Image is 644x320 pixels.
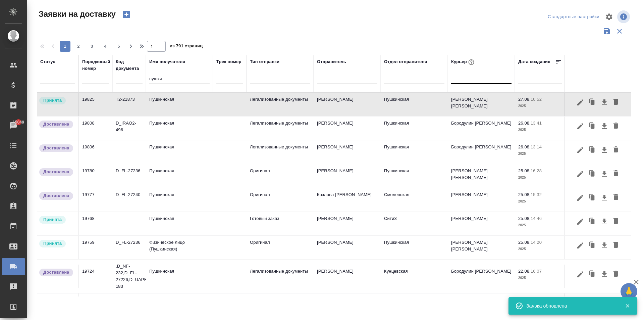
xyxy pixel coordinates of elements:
td: Пушкинская [381,164,448,188]
div: Курьер назначен [39,215,75,224]
p: Принята [43,216,62,223]
button: Редактировать [575,215,586,228]
div: Порядковый номер [82,58,110,72]
p: 26.08, [518,144,531,149]
button: Удалить [610,268,622,281]
p: 14:46 [531,216,542,221]
td: [PERSON_NAME] [448,212,515,235]
span: 3 [87,43,97,50]
button: Редактировать [575,191,586,204]
button: Удалить [610,168,622,180]
td: 19724 [79,265,112,288]
button: 3 [87,41,97,52]
button: Клонировать [586,96,599,109]
p: Доставлена [43,121,69,128]
div: Дата создания [518,58,550,65]
span: 2 [73,43,84,50]
span: Заявки на доставку [37,9,116,19]
td: Пушкинская [146,93,213,116]
td: Пушкинская [381,93,448,116]
td: Пушкинская [146,117,213,140]
button: Клонировать [586,120,599,133]
p: 16:28 [531,168,542,173]
button: Создать [118,9,135,20]
p: 13:14 [531,144,542,149]
td: Готовый заказ [247,212,314,235]
button: 🙏 [621,283,637,300]
span: 5 [113,43,124,50]
button: Скачать [599,144,610,156]
button: Закрыть [621,303,634,309]
td: Легализованные документы [247,93,314,116]
td: [PERSON_NAME] [448,188,515,212]
button: Удалить [610,239,622,252]
button: Редактировать [575,96,586,109]
td: D_FL-27240 [112,293,146,317]
td: D_FL-27236 [112,164,146,188]
p: Доставлена [43,169,69,175]
button: 4 [100,41,111,52]
div: split button [546,12,601,22]
td: [PERSON_NAME] [314,140,381,164]
button: Клонировать [586,239,599,252]
a: 15049 [2,117,25,134]
td: 19717 [79,293,112,317]
span: Посмотреть информацию [617,10,631,23]
td: Легализованные документы [247,117,314,140]
div: Курьер [451,58,476,66]
td: D_IRAO2-496 [112,117,146,140]
button: Удалить [610,96,622,109]
p: 2025 [518,103,562,109]
td: Пушкинская [146,293,213,317]
button: 5 [113,41,124,52]
p: 25.08, [518,240,531,245]
p: 25.08, [518,192,531,197]
td: [PERSON_NAME] [PERSON_NAME] [448,93,515,116]
p: 22.08, [518,269,531,274]
td: Оригинал [247,164,314,188]
td: Т2-21873 [112,93,146,116]
button: Редактировать [575,268,586,281]
p: 16:07 [531,269,542,274]
td: [PERSON_NAME] [314,265,381,288]
td: 19768 [79,212,112,235]
p: 2025 [518,150,562,157]
button: Редактировать [575,120,586,133]
p: 15:32 [531,192,542,197]
div: Курьер назначен [39,96,75,105]
td: Козлова [PERSON_NAME] [314,188,381,212]
div: Документы доставлены, фактическая дата доставки проставиться автоматически [39,268,75,277]
p: 2025 [518,222,562,229]
td: [PERSON_NAME] [314,293,381,317]
p: 25.08, [518,216,531,221]
button: Удалить [610,191,622,204]
p: 2025 [518,275,562,281]
p: 13:41 [531,121,542,126]
div: Документы доставлены, фактическая дата доставки проставиться автоматически [39,144,75,153]
button: 2 [73,41,84,52]
p: Доставлена [43,192,69,199]
td: D_FL-27236 [112,236,146,259]
td: Смоленская [381,188,448,212]
div: Курьер назначен [39,239,75,248]
td: Легализованные документы [247,140,314,164]
td: Легализованные документы [247,265,314,288]
p: 26.08, [518,121,531,126]
p: 2025 [518,174,562,181]
td: 19825 [79,93,112,116]
button: Клонировать [586,215,599,228]
td: Пушкинская [146,265,213,288]
div: Код документа [116,58,143,72]
p: Принята [43,97,62,104]
div: Заявка обновлена [526,303,615,309]
button: Клонировать [586,191,599,204]
td: Оригинал [247,293,314,317]
td: Пушкинская [146,140,213,164]
p: 25.08, [518,168,531,173]
td: Пушкинская [381,140,448,164]
span: из 791 страниц [170,42,203,52]
td: [PERSON_NAME] [314,93,381,116]
p: 2025 [518,198,562,205]
td: [PERSON_NAME] [PERSON_NAME] [448,236,515,259]
button: Клонировать [586,268,599,281]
